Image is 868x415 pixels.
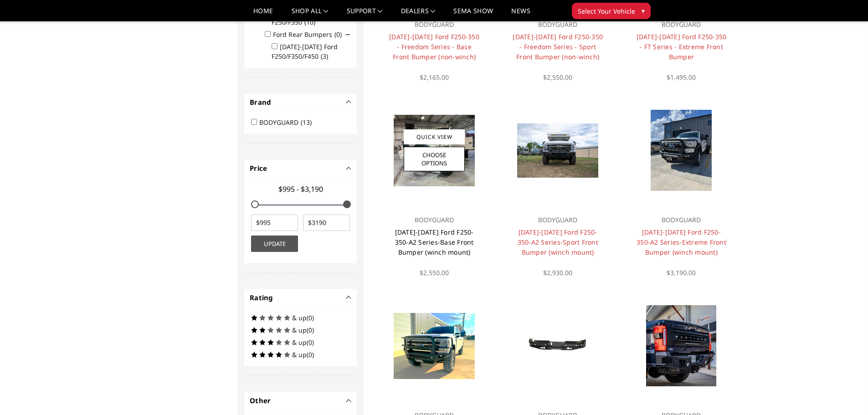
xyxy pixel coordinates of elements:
[578,6,635,16] span: Select Your Vehicle
[543,268,572,277] span: $2,930.00
[420,268,449,277] span: $2,550.00
[667,268,696,277] span: $3,190.00
[253,8,273,21] a: Home
[512,215,604,225] p: BODYGUARD
[637,32,727,61] a: [DATE]-[DATE] Ford F250-350 - FT Series - Extreme Front Bumper
[513,32,603,61] a: [DATE]-[DATE] Ford F250-350 - Freedom Series - Sport Front Bumper (non-winch)
[250,395,351,406] h4: Other
[543,73,572,82] span: $2,550.00
[251,236,298,252] button: Update
[303,215,350,231] input: $3190
[251,215,298,231] input: $995
[388,19,480,30] p: BODYGUARD
[250,163,351,174] h4: Price
[273,30,347,39] label: Ford Rear Bumpers
[250,292,351,303] h4: Rating
[259,118,317,127] label: BODYGUARD
[272,42,338,61] label: [DATE]-[DATE] Ford F250/F350/F450
[304,18,315,26] span: (10)
[347,8,383,21] a: Support
[404,147,465,171] a: Choose Options
[512,19,604,30] p: BODYGUARD
[347,100,351,104] button: -
[307,338,314,347] span: (0)
[307,313,314,322] span: (0)
[347,295,351,300] button: -
[292,338,307,347] span: & up
[642,6,645,15] span: ▾
[307,350,314,359] span: (0)
[572,3,651,19] button: Select Your Vehicle
[334,30,342,39] span: (0)
[347,398,351,403] button: -
[321,52,328,61] span: (3)
[389,32,479,61] a: [DATE]-[DATE] Ford F250-350 - Freedom Series - Base Front Bumper (non-winch)
[292,350,307,359] span: & up
[401,8,436,21] a: Dealers
[307,326,314,334] span: (0)
[301,118,312,127] span: (13)
[637,228,726,256] a: [DATE]-[DATE] Ford F250-350-A2 Series-Extreme Front Bumper (winch mount)
[453,8,493,21] a: SEMA Show
[518,228,598,256] a: [DATE]-[DATE] Ford F250-350-A2 Series-Sport Front Bumper (winch mount)
[292,313,307,322] span: & up
[822,371,868,415] iframe: Chat Widget
[345,32,350,37] span: Click to show/hide children
[667,73,696,82] span: $1,495.00
[420,73,449,82] span: $2,165.00
[404,129,465,144] a: Quick View
[292,326,307,334] span: & up
[511,8,530,21] a: News
[395,228,474,256] a: [DATE]-[DATE] Ford F250-350-A2 Series-Base Front Bumper (winch mount)
[250,97,351,108] h4: Brand
[636,215,727,225] p: BODYGUARD
[272,8,338,26] label: [DATE]-[DATE] Ford F250/F350
[388,215,480,225] p: BODYGUARD
[636,19,727,30] p: BODYGUARD
[347,166,351,170] button: -
[292,8,329,21] a: shop all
